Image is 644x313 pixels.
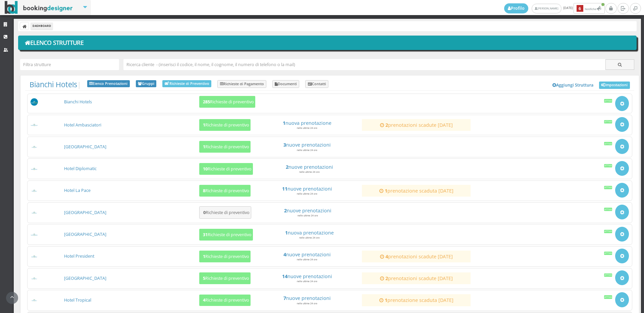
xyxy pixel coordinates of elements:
[30,80,77,89] a: Bianchi Hotels
[604,295,612,299] div: Attiva
[199,141,251,153] button: 1Richieste di preventivo
[64,99,92,105] a: Bianchi Hotels
[256,252,358,257] h4: nuove prenotazioni
[20,59,119,70] input: Filtra strutture
[258,164,361,170] h4: nuove prenotazioni
[286,164,288,170] strong: 2
[256,273,358,279] h4: nuove prenotazioni
[201,188,249,193] h5: Richieste di preventivo
[283,120,285,126] strong: 1
[604,186,612,189] div: Attiva
[217,80,266,88] a: Richieste di Pagamento
[201,254,249,259] h5: Richieste di preventivo
[599,82,630,89] a: Impostazioni
[136,80,157,88] a: Gruppi
[256,295,358,301] h4: nuove prenotazioni
[203,166,208,172] b: 10
[31,146,38,149] img: b34dc2487d3611ed9c9d0608f5526cb6_max100.png
[256,252,358,257] a: 4nuove prenotazioni
[203,144,205,150] b: 1
[203,297,205,303] b: 4
[297,258,317,261] small: nelle ultime 24 ore
[256,208,359,213] h4: nuove prenotazioni
[256,295,358,301] a: 7nuove prenotazioni
[574,3,605,14] button: 6Notifiche
[282,186,287,192] strong: 11
[123,59,606,70] input: Ricerca cliente - (inserisci il codice, il nome, il cognome, il numero di telefono o la mail)
[365,297,468,303] a: 1prenotazione scaduta [DATE]
[297,126,317,129] small: nelle ultime 24 ore
[532,4,561,13] a: [PERSON_NAME]
[297,192,317,195] small: nelle ultime 24 ore
[258,230,361,236] h4: nuova prenotazione
[385,122,388,128] strong: 2
[549,80,597,90] a: Aggiungi Struttura
[256,142,358,148] a: 3nuove prenotazioni
[203,99,210,105] b: 285
[604,142,612,145] div: Attiva
[30,80,81,89] span: |
[64,231,106,237] a: [GEOGRAPHIC_DATA]
[162,80,211,87] a: Richieste di Preventivo
[282,273,287,279] strong: 14
[201,99,254,104] h5: Richieste di preventivo
[31,299,38,302] img: f1a57c167d3611ed9c9d0608f5526cb6_max100.png
[365,188,468,194] h4: prenotazione scaduta [DATE]
[365,254,468,259] h4: prenotazioni scadute [DATE]
[365,122,468,128] h4: prenotazioni scadute [DATE]
[64,253,94,259] a: Hotel President
[64,122,101,128] a: Hotel Ambasciatori
[199,185,251,197] button: 8Richieste di preventivo
[385,297,387,303] strong: 1
[283,142,286,148] strong: 3
[604,273,612,277] div: Attiva
[385,275,388,281] strong: 2
[31,167,38,170] img: baa77dbb7d3611ed9c9d0608f5526cb6_max100.png
[299,170,320,173] small: nelle ultime 24 ore
[258,230,361,236] a: 1nuova prenotazione
[23,37,632,49] h1: Elenco Strutture
[31,22,53,30] li: Dashboard
[365,275,468,281] a: 2prenotazioni scadute [DATE]
[199,251,251,262] button: 1Richieste di preventivo
[604,99,612,102] div: Attiva
[199,206,251,219] button: 0Richieste di preventivo
[31,189,38,192] img: c3084f9b7d3611ed9c9d0608f5526cb6_max100.png
[297,280,317,283] small: nelle ultime 24 ore
[604,252,612,255] div: Attiva
[31,98,38,106] img: 56a3b5230dfa11eeb8a602419b1953d8_max100.png
[256,208,359,213] a: 2nuove prenotazioni
[64,188,91,193] a: Hotel La Pace
[64,166,97,171] a: Hotel Diplomatic
[284,207,287,214] strong: 2
[201,276,249,281] h5: Richieste di preventivo
[201,210,250,215] h5: Richieste di preventivo
[203,254,205,259] b: 1
[31,211,38,214] img: c99f326e7d3611ed9c9d0608f5526cb6_max100.png
[365,188,468,194] a: 1prenotazione scaduta [DATE]
[199,295,251,306] button: 4Richieste di preventivo
[299,236,320,239] small: nelle ultime 24 ore
[577,5,583,12] b: 6
[604,230,612,233] div: Attiva
[203,188,205,194] b: 8
[31,123,38,126] img: a22403af7d3611ed9c9d0608f5526cb6_max100.png
[365,297,468,303] h4: prenotazione scaduta [DATE]
[604,164,612,167] div: Attiva
[64,210,106,215] a: [GEOGRAPHIC_DATA]
[604,208,612,211] div: Attiva
[203,232,208,238] b: 31
[305,80,328,88] a: Contatti
[203,275,205,281] b: 5
[199,229,253,241] button: 31Richieste di preventivo
[203,210,206,215] b: 0
[256,186,358,192] a: 11nuove prenotazioni
[365,122,468,128] a: 2prenotazioni scadute [DATE]
[272,80,300,88] a: Documenti
[201,144,249,149] h5: Richieste di preventivo
[64,144,106,150] a: [GEOGRAPHIC_DATA]
[385,188,387,194] strong: 1
[199,96,255,108] button: 285Richieste di preventivo
[201,232,252,237] h5: Richieste di preventivo
[256,273,358,279] a: 14nuove prenotazioni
